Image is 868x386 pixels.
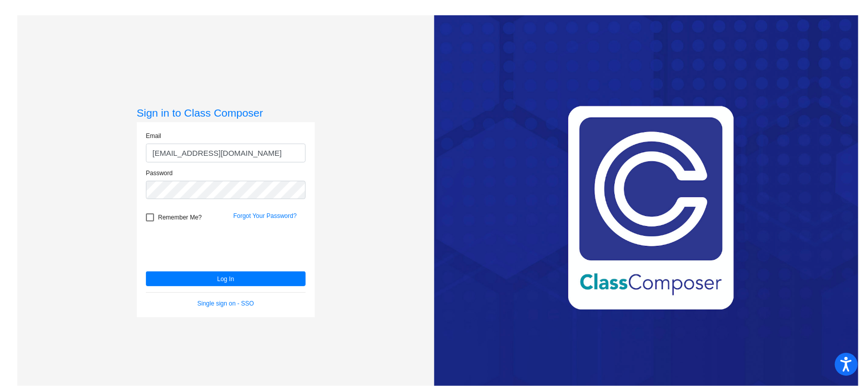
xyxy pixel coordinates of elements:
[146,169,173,178] label: Password
[146,131,161,141] label: Email
[137,106,315,119] h3: Sign in to Class Composer
[146,227,301,266] iframe: reCAPTCHA
[146,271,306,286] button: Log In
[197,300,254,307] a: Single sign on - SSO
[158,211,202,224] span: Remember Me?
[233,212,297,219] a: Forgot Your Password?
